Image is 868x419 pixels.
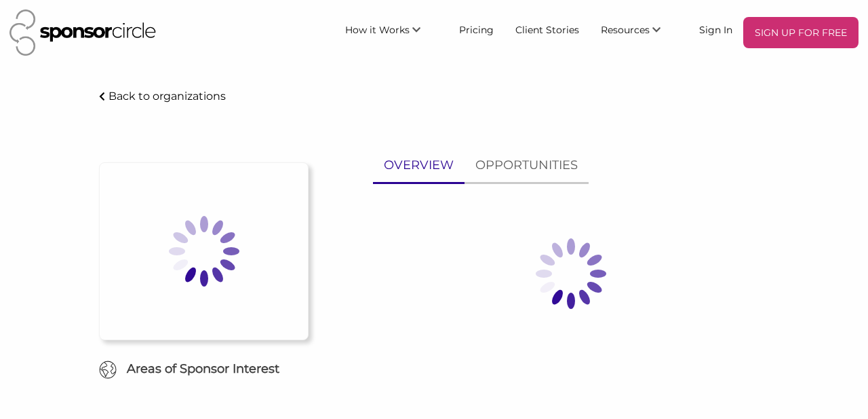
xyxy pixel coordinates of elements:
[505,17,590,41] a: Client Stories
[108,90,226,103] p: Back to organizations
[9,10,156,56] img: Sponsor Circle Logo
[89,361,319,378] h6: Areas of Sponsor Interest
[749,22,853,43] p: SIGN UP FOR FREE
[475,156,578,175] p: OPPORTUNITIES
[448,17,505,41] a: Pricing
[384,156,454,175] p: OVERVIEW
[136,183,272,319] img: Loading spinner
[503,206,639,342] img: Loading spinner
[590,17,688,48] li: Resources
[345,24,410,36] span: How it Works
[688,17,743,41] a: Sign In
[99,361,117,379] img: Globe Icon
[601,24,650,36] span: Resources
[334,17,448,48] li: How it Works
